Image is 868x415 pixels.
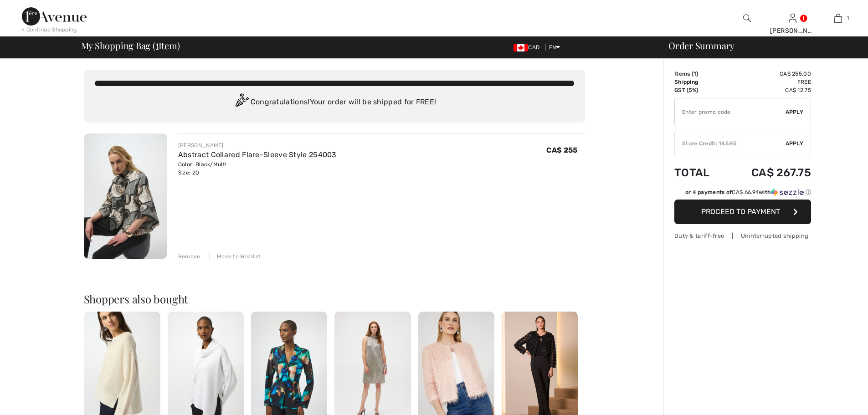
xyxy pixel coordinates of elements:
[834,13,842,24] img: My Bag
[674,86,725,94] td: GST (5%)
[725,70,811,78] td: CA$ 255.00
[178,252,200,261] div: Remove
[770,26,815,36] div: [PERSON_NAME]
[178,150,337,159] a: Abstract Collared Flare-Sleeve Style 254003
[743,13,751,24] img: search the website
[22,7,87,26] img: 1ère Avenue
[549,44,560,51] span: EN
[209,252,261,261] div: Move to Wishlist
[725,78,811,86] td: Free
[155,39,159,51] span: 1
[847,14,849,22] span: 1
[674,200,811,224] button: Proceed to Payment
[514,44,528,51] img: Canadian Dollar
[674,231,811,240] div: Duty & tariff-free | Uninterrupted shipping
[674,78,725,86] td: Shipping
[657,41,863,50] div: Order Summary
[674,157,725,188] td: Total
[675,98,786,126] input: Promo code
[675,139,786,148] div: Store Credit: 145.95
[786,139,804,148] span: Apply
[84,293,585,304] h2: Shoppers also bought
[84,133,167,259] img: Abstract Collared Flare-Sleeve Style 254003
[701,207,780,216] span: Proceed to Payment
[81,41,180,50] span: My Shopping Bag ( Item)
[786,108,804,116] span: Apply
[674,70,725,78] td: Items ( )
[178,160,337,177] div: Color: Black/Multi Size: 20
[693,71,696,77] span: 1
[178,141,337,149] div: [PERSON_NAME]
[674,188,811,200] div: or 4 payments ofCA$ 66.94withSezzle Click to learn more about Sezzle
[725,157,811,188] td: CA$ 267.75
[685,188,811,196] div: or 4 payments of with
[546,146,577,154] span: CA$ 255
[725,86,811,94] td: CA$ 12.75
[816,13,860,24] a: 1
[514,44,543,51] span: CAD
[789,13,796,24] img: My Info
[95,93,574,112] div: Congratulations! Your order will be shipped for FREE!
[789,14,796,22] a: Sign In
[232,93,251,112] img: Congratulation2.svg
[732,189,759,195] span: CA$ 66.94
[22,26,77,34] div: < Continue Shopping
[771,188,804,196] img: Sezzle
